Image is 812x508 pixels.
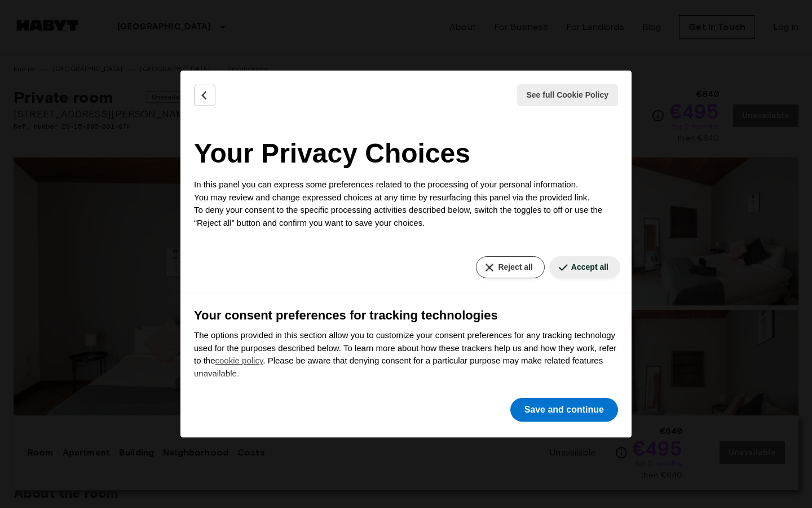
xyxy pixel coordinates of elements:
button: Accept all [549,256,620,278]
h2: Your Privacy Choices [194,133,618,174]
h3: Your consent preferences for tracking technologies [194,306,618,325]
button: See full Cookie Policy [517,84,619,106]
p: In this panel you can express some preferences related to the processing of your personal informa... [194,178,618,229]
a: cookie policy [215,356,263,365]
button: Back [194,85,215,106]
button: Save and continue [510,398,618,422]
span: See full Cookie Policy [527,89,609,101]
p: The options provided in this section allow you to customize your consent preferences for any trac... [194,329,618,380]
button: Reject all [476,256,544,278]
